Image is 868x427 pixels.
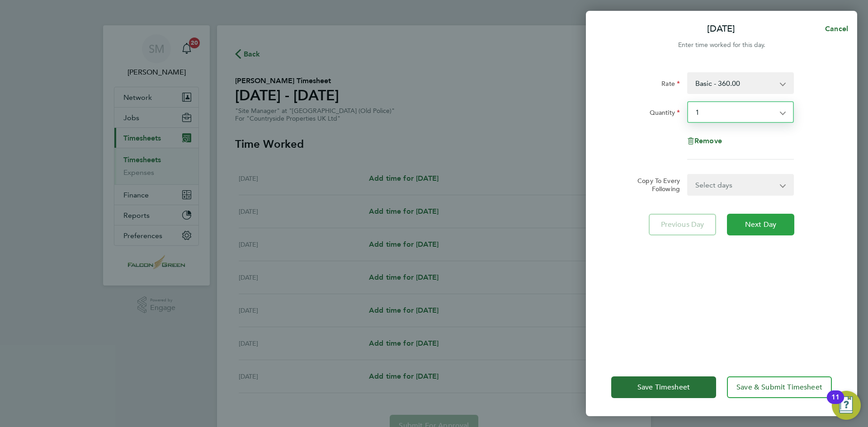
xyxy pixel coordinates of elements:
[707,23,735,35] p: [DATE]
[727,214,794,235] button: Next Day
[687,137,722,145] button: Remove
[736,383,822,392] span: Save & Submit Timesheet
[694,136,722,145] span: Remove
[650,108,680,119] label: Quantity
[637,383,690,392] span: Save Timesheet
[661,80,680,90] label: Rate
[586,40,857,51] div: Enter time worked for this day.
[832,391,861,420] button: Open Resource Center, 11 new notifications
[727,376,832,398] button: Save & Submit Timesheet
[811,20,857,38] button: Cancel
[831,397,840,409] div: 11
[611,376,716,398] button: Save Timesheet
[630,177,680,193] label: Copy To Every Following
[745,220,776,229] span: Next Day
[822,24,848,33] span: Cancel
